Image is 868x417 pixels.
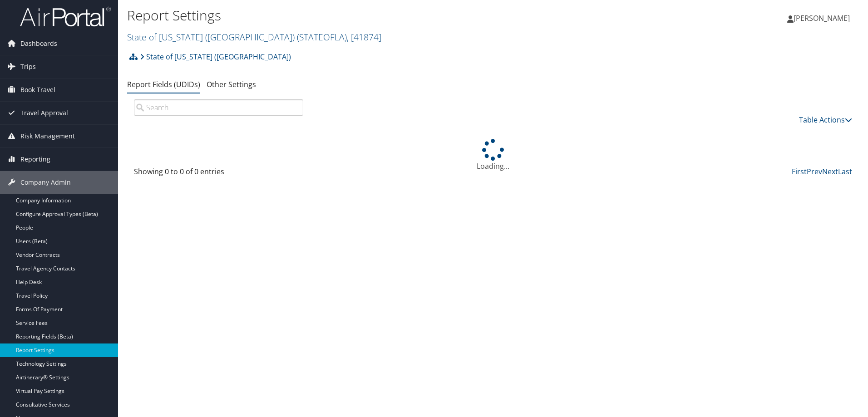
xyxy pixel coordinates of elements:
a: Last [838,167,852,177]
span: [PERSON_NAME] [794,13,850,23]
span: Dashboards [20,32,57,55]
a: State of [US_STATE] ([GEOGRAPHIC_DATA]) [140,48,291,66]
img: airportal-logo.png [20,6,111,27]
a: First [792,167,807,177]
a: Report Fields (UDIDs) [127,79,200,89]
a: Table Actions [799,115,852,125]
span: ( STATEOFLA ) [297,31,347,43]
span: , [ 41874 ] [347,31,381,43]
a: [PERSON_NAME] [787,5,859,32]
span: Risk Management [20,125,75,147]
span: Travel Approval [20,102,68,124]
span: Book Travel [20,78,55,101]
div: Showing 0 to 0 of 0 entries [134,166,303,182]
input: Search [134,99,303,116]
h1: Report Settings [127,6,615,25]
div: Loading... [127,139,859,172]
a: Other Settings [207,79,256,89]
a: Prev [807,167,822,177]
span: Reporting [20,148,50,171]
a: State of [US_STATE] ([GEOGRAPHIC_DATA]) [127,31,381,43]
span: Company Admin [20,171,71,194]
span: Trips [20,55,36,78]
a: Next [822,167,838,177]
